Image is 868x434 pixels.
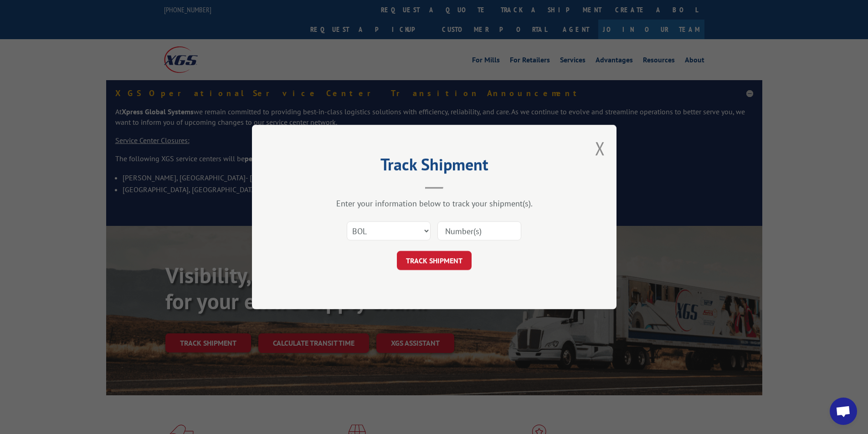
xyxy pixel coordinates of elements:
[830,398,857,425] a: Open chat
[298,158,571,175] h2: Track Shipment
[298,198,571,209] div: Enter your information below to track your shipment(s).
[437,221,521,240] input: Number(s)
[397,251,472,270] button: TRACK SHIPMENT
[595,136,605,160] button: Close modal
